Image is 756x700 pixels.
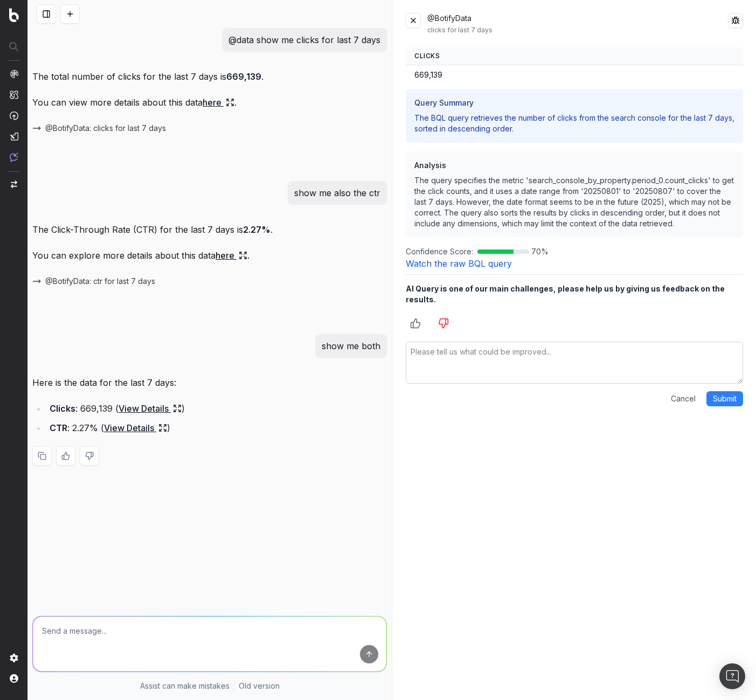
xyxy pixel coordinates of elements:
button: @BotifyData: ctr for last 7 days [32,276,168,287]
strong: 2.27% [243,224,271,235]
li: : 669,139 ( ) [46,401,387,416]
img: Analytics [10,70,18,78]
a: View Details [119,401,182,416]
p: Here is the data for the last 7 days: [32,375,387,390]
button: Submit [706,391,743,406]
img: Setting [10,654,18,662]
img: Assist [10,153,18,162]
img: My account [10,674,18,683]
span: Confidence Score: [406,246,473,257]
p: The Click-Through Rate (CTR) for the last 7 days is . [32,222,387,237]
a: Watch the raw BQL query [406,258,512,269]
li: : 2.27% ( ) [46,420,387,435]
div: @BotifyData [427,13,728,34]
strong: CTR [50,422,67,433]
h3: Query Summary [414,98,734,108]
p: You can explore more details about this data . [32,248,387,263]
img: Switch project [11,181,17,188]
img: Activation [10,111,18,120]
p: Assist can make mistakes [140,681,230,691]
p: show me also the ctr [294,185,380,200]
span: Clicks [414,52,440,60]
a: View Details [104,420,167,435]
p: @data show me clicks for last 7 days [228,32,380,47]
img: Botify logo [9,8,19,22]
p: You can view more details about this data . [32,95,387,110]
div: clicks for last 7 days [427,26,728,34]
strong: 669,139 [226,71,261,82]
button: Thumbs up [406,314,425,333]
h3: Analysis [414,160,734,171]
img: Studio [10,132,18,141]
div: Open Intercom Messenger [719,663,745,689]
span: 70 % [531,246,549,257]
p: The total number of clicks for the last 7 days is . [32,69,387,84]
img: Intelligence [10,90,18,99]
b: AI Query is one of our main challenges, please help us by giving us feedback on the results. [406,284,725,304]
a: here [216,248,247,263]
button: Cancel [664,391,702,406]
p: show me both [322,338,380,354]
p: The BQL query retrieves the number of clicks from the search console for the last 7 days, sorted ... [414,113,734,134]
span: @BotifyData: ctr for last 7 days [45,276,155,287]
button: @BotifyData: clicks for last 7 days [32,123,179,134]
a: here [203,95,234,110]
button: Thumbs down [434,314,453,333]
a: Old version [239,681,280,691]
strong: Clicks [50,403,75,414]
span: @BotifyData: clicks for last 7 days [45,123,166,134]
p: The query specifies the metric 'search_console_by_property.period_0.count_clicks' to get the clic... [414,175,734,229]
td: 669,139 [406,65,743,85]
